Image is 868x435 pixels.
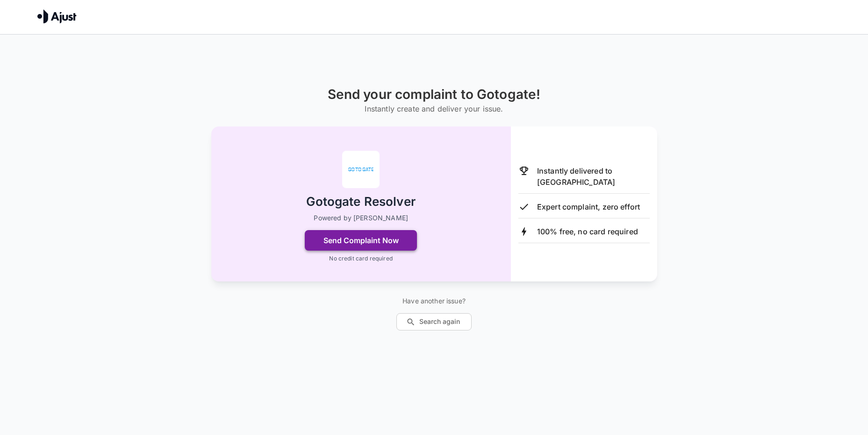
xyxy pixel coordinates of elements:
p: No credit card required [329,254,392,263]
h2: Gotogate Resolver [306,194,416,210]
p: Expert complaint, zero effort [537,201,640,212]
img: Gotogate [342,151,380,188]
h6: Instantly create and deliver your issue. [328,102,541,115]
p: Powered by [PERSON_NAME] [314,213,408,223]
p: Instantly delivered to [GEOGRAPHIC_DATA] [537,165,650,188]
h1: Send your complaint to Gotogate! [328,87,541,102]
img: Ajust [37,9,77,23]
p: Have another issue? [396,296,472,306]
button: Search again [396,313,472,330]
p: 100% free, no card required [537,226,638,237]
button: Send Complaint Now [305,230,417,251]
